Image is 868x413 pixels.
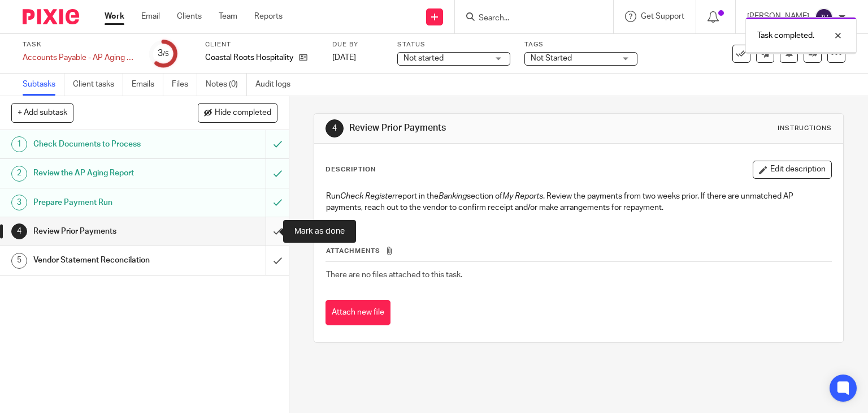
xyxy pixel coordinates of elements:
div: Accounts Payable - AP Aging Review & Payment Run (CRH) [23,52,136,63]
span: Hide completed [215,109,271,118]
em: My Reports [502,192,543,200]
div: 3 [158,47,169,60]
button: + Add subtask [11,103,73,122]
div: 2 [11,166,27,182]
span: [DATE] [332,54,356,62]
a: Team [219,11,237,22]
a: Emails [132,74,163,96]
span: Not started [403,54,444,62]
a: Email [141,11,160,22]
a: Subtasks [23,74,64,96]
p: Task completed. [757,30,814,41]
div: 4 [325,119,344,137]
p: Coastal Roots Hospitality [205,52,293,63]
button: Edit description [753,161,832,179]
h1: Review Prior Payments [349,122,602,134]
a: Client tasks [73,74,123,96]
a: Audit logs [255,74,299,96]
a: Reports [254,11,283,22]
p: Run report in the section of . Review the payments from two weeks prior. If there are unmatched A... [326,191,832,214]
button: Attach new file [325,300,390,325]
em: Check Register [340,192,395,200]
div: 1 [11,136,27,152]
em: Banking [439,192,467,200]
label: Status [397,40,510,49]
div: 4 [11,223,27,239]
h1: Prepare Payment Run [33,194,181,211]
a: Files [172,74,197,96]
small: /5 [163,51,169,57]
span: Not Started [531,54,572,62]
h1: Review Prior Payments [33,223,181,240]
label: Client [205,40,318,49]
div: Instructions [778,124,832,133]
label: Task [23,40,136,49]
p: Description [325,165,376,174]
span: Attachments [326,248,380,254]
a: Work [105,11,124,22]
h1: Check Documents to Process [33,136,181,153]
img: Pixie [23,9,79,24]
div: 5 [11,253,27,269]
img: svg%3E [815,8,833,26]
div: Accounts Payable - AP Aging Review &amp; Payment Run (CRH) [23,52,136,63]
div: 3 [11,195,27,210]
h1: Vendor Statement Reconcilation [33,252,181,269]
button: Hide completed [198,103,277,122]
a: Notes (0) [206,74,247,96]
span: There are no files attached to this task. [326,271,462,279]
a: Clients [177,11,202,22]
label: Due by [332,40,383,49]
h1: Review the AP Aging Report [33,165,181,182]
